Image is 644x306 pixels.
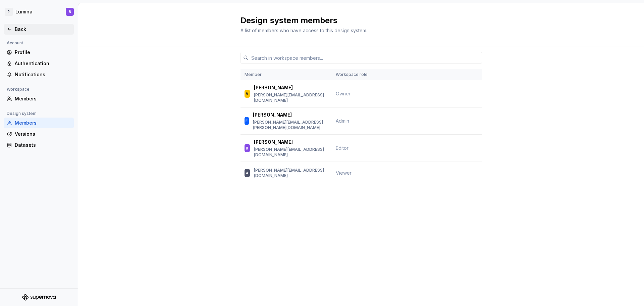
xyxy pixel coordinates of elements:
[336,118,349,124] span: Admin
[4,58,74,69] a: Authentication
[15,142,71,148] div: Datasets
[4,118,74,128] a: Members
[4,85,32,93] div: Workspace
[240,69,332,80] th: Member
[4,24,74,35] a: Back
[336,170,352,176] span: Viewer
[4,39,26,47] div: Account
[246,118,248,124] div: E
[15,95,71,102] div: Members
[240,15,474,26] h2: Design system members
[254,147,327,158] p: [PERSON_NAME][EMAIL_ADDRESS][DOMAIN_NAME]
[254,139,293,145] p: [PERSON_NAME]
[240,28,367,33] span: A list of members who have access to this design system.
[336,91,351,96] span: Owner
[253,120,328,130] p: [PERSON_NAME][EMAIL_ADDRESS][PERSON_NAME][DOMAIN_NAME]
[15,26,71,33] div: Back
[4,93,74,104] a: Members
[254,84,293,91] p: [PERSON_NAME]
[15,49,71,56] div: Profile
[15,120,71,126] div: Members
[15,8,33,15] div: Lumina
[4,129,74,139] a: Versions
[246,90,248,97] div: V
[4,140,74,150] a: Datasets
[22,294,56,301] svg: Supernova Logo
[4,47,74,58] a: Profile
[254,168,327,178] p: [PERSON_NAME][EMAIL_ADDRESS][DOMAIN_NAME]
[15,131,71,137] div: Versions
[1,4,76,19] button: PLuminaB
[246,170,249,176] div: A
[15,71,71,78] div: Notifications
[4,69,74,80] a: Notifications
[249,52,482,64] input: Search in workspace members...
[4,110,39,118] div: Design system
[332,69,377,80] th: Workspace role
[253,112,292,118] p: [PERSON_NAME]
[5,8,13,16] div: P
[254,92,327,103] p: [PERSON_NAME][EMAIL_ADDRESS][DOMAIN_NAME]
[15,60,71,67] div: Authentication
[69,9,71,14] div: B
[246,145,248,151] div: B
[336,145,348,151] span: Editor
